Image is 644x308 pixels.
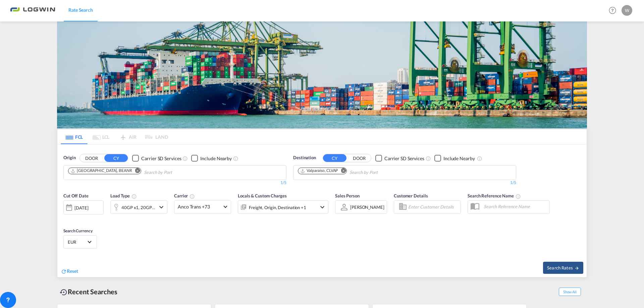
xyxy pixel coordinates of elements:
md-icon: The selected Trucker/Carrierwill be displayed in the rate results If the rates are from another f... [190,194,195,199]
md-icon: icon-refresh [61,268,67,274]
button: CY [323,154,346,162]
md-icon: Unchecked: Ignores neighbouring ports when fetching rates.Checked : Includes neighbouring ports w... [233,156,238,161]
span: Rate Search [68,7,93,13]
button: DOOR [347,155,371,162]
img: bild-fuer-ratentool.png [57,21,587,128]
md-checkbox: Checkbox No Ink [375,155,424,162]
div: 40GP x1 20GP x1 [121,203,156,212]
img: bc73a0e0d8c111efacd525e4c8ad7d32.png [10,3,55,18]
span: Search Rates [547,265,579,270]
span: Destination [293,155,316,161]
div: Press delete to remove this chip. [300,168,339,174]
md-icon: icon-information-outline [131,194,137,199]
span: Show All [559,288,581,296]
button: Remove [336,168,346,175]
div: Help [607,5,622,17]
div: icon-refreshReset [61,268,78,275]
div: Carrier SD Services [384,155,424,162]
div: [DATE] [74,205,88,211]
div: Press delete to remove this chip. [70,168,133,174]
div: Freight Origin Destination Factory Stuffing [249,203,306,212]
md-checkbox: Checkbox No Ink [132,155,181,162]
input: Chips input. [350,167,413,178]
div: Recent Searches [57,284,120,299]
div: Antwerp, BEANR [70,168,132,174]
span: Anco Trans +73 [178,203,221,210]
md-pagination-wrapper: Use the left and right arrow keys to navigate between tabs [61,129,168,144]
div: Freight Origin Destination Factory Stuffingicon-chevron-down [238,200,328,214]
md-icon: Unchecked: Search for CY (Container Yard) services for all selected carriers.Checked : Search for... [426,156,431,161]
md-select: Sales Person: Wendy Bourrée [350,202,385,212]
md-datepicker: Select [63,213,68,223]
div: Valparaiso, CLVAP [300,168,338,174]
md-icon: icon-backup-restore [60,288,68,296]
div: Include Nearby [200,155,232,162]
span: Locals & Custom Charges [238,193,287,198]
div: OriginDOOR CY Checkbox No InkUnchecked: Search for CY (Container Yard) services for all selected ... [57,144,587,277]
span: Reset [67,268,78,274]
md-icon: Unchecked: Search for CY (Container Yard) services for all selected carriers.Checked : Search for... [182,156,188,161]
span: EUR [68,239,87,245]
div: Carrier SD Services [141,155,181,162]
md-icon: icon-chevron-down [318,203,326,211]
input: Search Reference Name [480,201,549,211]
div: [DATE] [63,200,104,214]
md-chips-wrap: Chips container. Use arrow keys to select chips. [297,166,416,178]
span: Search Currency [63,228,93,233]
md-icon: Your search will be saved by the below given name [516,194,521,199]
div: W [622,5,632,16]
span: Load Type [110,193,137,198]
button: Search Ratesicon-arrow-right [543,262,583,274]
span: Search Reference Name [468,193,521,198]
input: Enter Customer Details [408,202,459,212]
span: Cut Off Date [63,193,89,198]
div: 40GP x1 20GP x1icon-chevron-down [110,200,167,214]
md-checkbox: Checkbox No Ink [434,155,475,162]
md-icon: Unchecked: Ignores neighbouring ports when fetching rates.Checked : Includes neighbouring ports w... [477,156,482,161]
div: Include Nearby [443,155,475,162]
md-icon: icon-arrow-right [575,266,579,270]
md-checkbox: Checkbox No Ink [191,155,232,162]
md-select: Select Currency: € EUREuro [67,237,93,247]
div: [PERSON_NAME] [350,204,384,210]
button: Remove [131,168,141,175]
span: Customer Details [394,193,428,198]
span: Carrier [174,193,195,198]
input: Chips input. [144,167,208,178]
button: CY [104,154,128,162]
div: 1/5 [293,180,516,186]
span: Sales Person [335,193,360,198]
div: 1/5 [63,180,286,186]
md-chips-wrap: Chips container. Use arrow keys to select chips. [67,166,210,178]
md-tab-item: FCL [61,129,88,144]
md-icon: icon-chevron-down [157,203,165,211]
span: Origin [63,155,75,161]
span: Help [607,5,618,16]
button: DOOR [80,155,103,162]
